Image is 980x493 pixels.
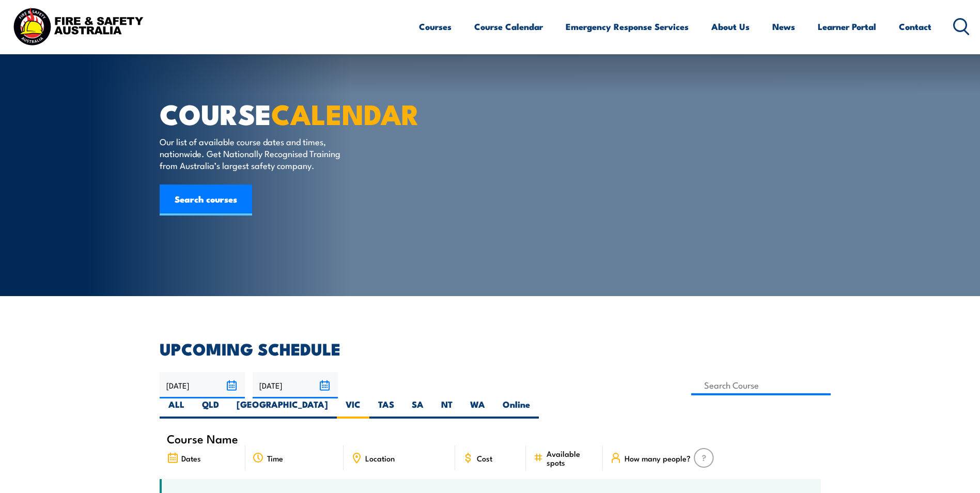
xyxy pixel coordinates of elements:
strong: CALENDAR [271,91,419,134]
label: ALL [160,398,193,419]
a: News [772,13,795,40]
input: Search Course [691,375,831,395]
h2: UPCOMING SCHEDULE [160,341,821,356]
span: Dates [181,454,201,463]
label: QLD [193,398,228,419]
input: From date [160,372,245,398]
label: NT [432,398,461,419]
label: [GEOGRAPHIC_DATA] [228,398,337,419]
a: Contact [899,13,931,40]
label: WA [461,398,494,419]
span: Time [267,454,283,463]
p: Our list of available course dates and times, nationwide. Get Nationally Recognised Training from... [160,135,348,172]
a: Emergency Response Services [566,13,689,40]
label: Online [494,398,539,419]
input: To date [253,372,338,398]
span: Location [365,454,395,463]
label: TAS [369,398,403,419]
label: VIC [337,398,369,419]
span: Cost [477,454,492,463]
a: About Us [711,13,750,40]
h1: COURSE [160,101,415,126]
label: SA [403,398,432,419]
a: Course Calendar [474,13,543,40]
span: Available spots [547,449,596,467]
span: How many people? [625,454,691,463]
a: Courses [419,13,452,40]
a: Search courses [160,184,252,215]
a: Learner Portal [818,13,876,40]
span: Course Name [167,434,238,443]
